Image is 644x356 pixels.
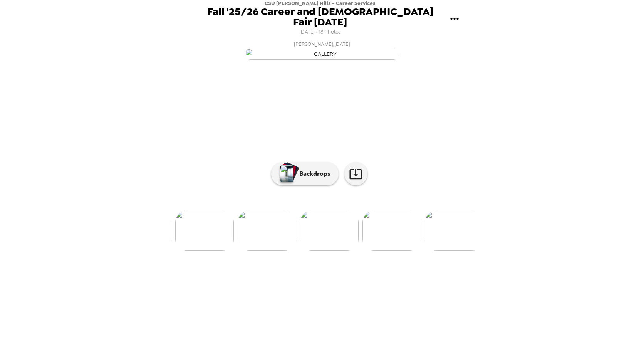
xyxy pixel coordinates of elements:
[245,49,399,60] img: gallery
[362,211,421,251] img: gallery
[300,211,359,251] img: gallery
[442,6,467,31] button: gallery menu
[175,211,234,251] img: gallery
[199,7,442,27] span: Fall '25/26 Career and [DEMOGRAPHIC_DATA] Fair [DATE]
[299,27,341,37] span: [DATE] • 18 Photos
[271,162,339,185] button: Backdrops
[238,211,296,251] img: gallery
[168,37,476,62] button: [PERSON_NAME],[DATE]
[294,40,350,49] span: [PERSON_NAME] , [DATE]
[425,211,483,251] img: gallery
[295,169,330,178] p: Backdrops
